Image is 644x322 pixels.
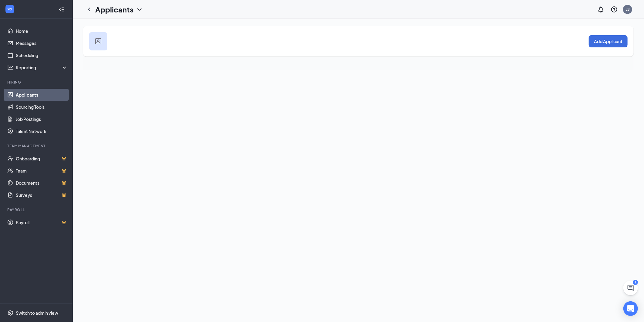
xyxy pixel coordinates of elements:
div: Team Management [7,143,66,149]
svg: Analysis [7,64,13,70]
a: Job Postings [16,113,68,125]
a: OnboardingCrown [16,152,68,165]
a: Applicants [16,89,68,101]
button: Add Applicant [589,35,628,47]
div: Open Intercom Messenger [623,301,638,316]
svg: ChatActive [627,284,634,292]
a: DocumentsCrown [16,177,68,189]
a: Home [16,25,68,37]
a: PayrollCrown [16,216,68,228]
svg: Notifications [597,6,605,13]
button: ChatActive [623,281,638,295]
a: SurveysCrown [16,189,68,201]
div: Reporting [16,64,68,70]
div: Hiring [7,80,66,85]
svg: WorkstreamLogo [7,6,13,12]
div: LS [626,7,630,12]
a: Scheduling [16,49,68,61]
div: Payroll [7,207,66,212]
div: Switch to admin view [16,310,58,316]
svg: QuestionInfo [611,6,618,13]
svg: ChevronLeft [86,6,93,13]
svg: ChevronDown [136,6,143,13]
a: TeamCrown [16,165,68,177]
svg: Settings [7,310,13,316]
h1: Applicants [95,4,133,15]
svg: Collapse [59,6,65,12]
a: Sourcing Tools [16,101,68,113]
div: 1 [633,280,638,285]
a: Messages [16,37,68,49]
a: Talent Network [16,125,68,137]
img: user icon [95,38,101,44]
